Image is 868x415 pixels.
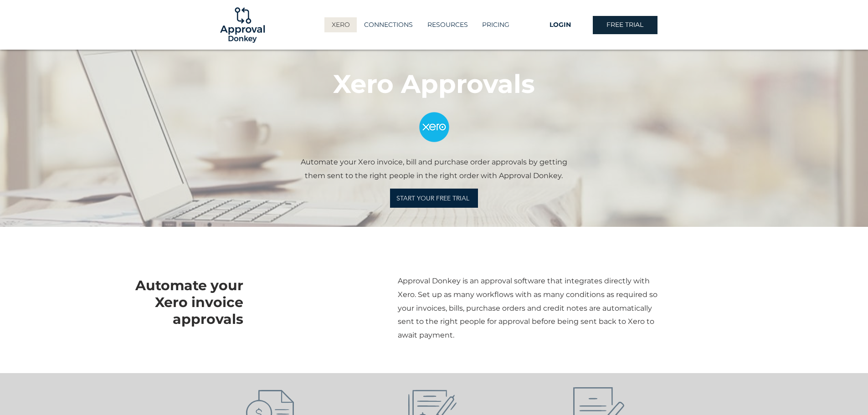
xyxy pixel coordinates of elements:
[478,17,514,32] p: PRICING
[420,17,475,32] div: RESOURCES
[327,17,354,32] p: XERO
[301,158,567,180] span: Automate your Xero invoice, bill and purchase order approvals by getting them sent to the right p...
[475,17,517,32] a: PRICING
[406,99,462,155] img: Logo - Blue.png
[218,0,267,50] img: Logo-01.png
[333,68,535,99] span: Xero Approvals
[528,16,593,34] a: LOGIN
[606,20,643,30] span: FREE TRIAL
[390,189,478,208] a: START YOUR FREE TRIAL
[396,194,469,202] span: START YOUR FREE TRIAL
[135,277,243,328] span: Automate your Xero invoice approvals
[313,17,528,32] nav: Site
[423,17,473,32] p: RESOURCES
[357,17,420,32] a: CONNECTIONS
[550,20,571,30] span: LOGIN
[324,17,357,32] a: XERO
[593,16,657,34] a: FREE TRIAL
[398,277,657,339] span: Approval Donkey is an approval software that integrates directly with Xero. Set up as many workfl...
[360,17,417,32] p: CONNECTIONS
